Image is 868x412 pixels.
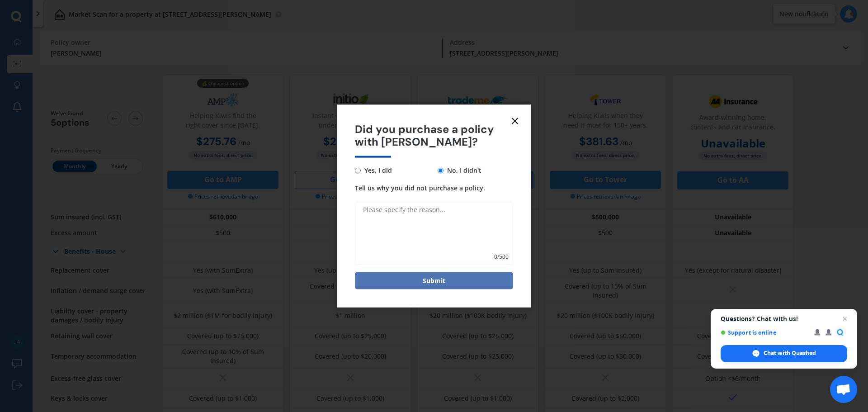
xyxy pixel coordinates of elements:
[721,329,808,336] span: Support is online
[355,123,513,149] span: Did you purchase a policy with [PERSON_NAME]?
[355,272,513,289] button: Submit
[443,165,481,176] span: No, I didn't
[764,349,816,357] span: Chat with Quashed
[355,184,485,192] span: Tell us why you did not purchase a policy.
[721,315,847,322] span: Questions? Chat with us!
[494,252,509,261] span: 0 / 500
[438,167,443,173] input: No, I didn't
[721,345,847,362] span: Chat with Quashed
[355,167,361,173] input: Yes, I did
[361,165,392,176] span: Yes, I did
[830,376,857,403] a: Open chat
